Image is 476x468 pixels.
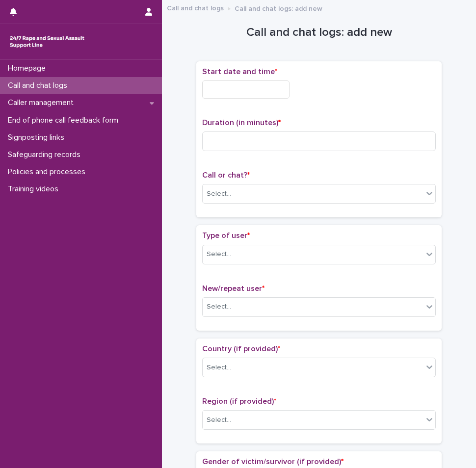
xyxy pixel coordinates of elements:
[8,32,86,52] img: rhQMoQhaT3yELyF149Cw
[202,345,280,353] span: Country (if provided)
[207,415,231,425] div: Select...
[4,116,126,125] p: End of phone call feedback form
[202,171,250,179] span: Call or chat?
[167,2,224,13] a: Call and chat logs
[202,458,344,466] span: Gender of victim/survivor (if provided)
[4,184,66,194] p: Training videos
[207,302,231,312] div: Select...
[202,397,276,405] span: Region (if provided)
[235,2,322,13] p: Call and chat logs: add new
[207,363,231,373] div: Select...
[202,232,250,239] span: Type of user
[202,285,264,292] span: New/repeat user
[4,98,81,107] p: Caller management
[4,81,75,90] p: Call and chat logs
[207,189,231,199] div: Select...
[4,64,53,73] p: Homepage
[4,167,93,177] p: Policies and processes
[202,68,277,76] span: Start date and time
[4,150,88,159] p: Safeguarding records
[196,26,442,40] h1: Call and chat logs: add new
[4,133,72,142] p: Signposting links
[207,249,231,260] div: Select...
[202,119,281,127] span: Duration (in minutes)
